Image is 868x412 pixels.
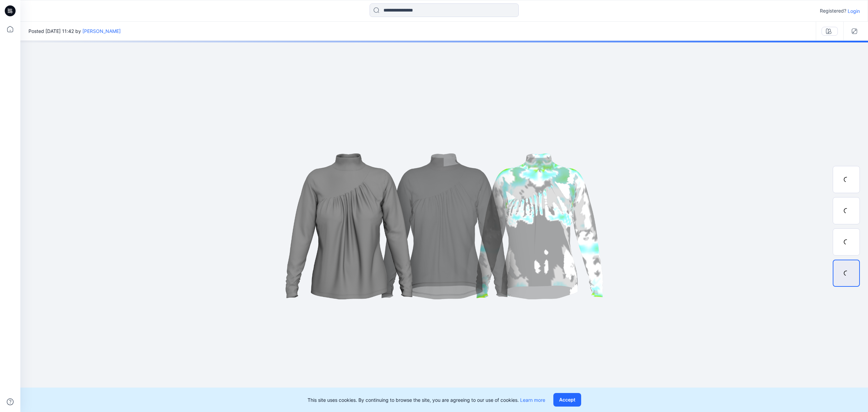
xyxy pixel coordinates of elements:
[820,7,846,15] p: Registered?
[308,396,545,404] p: This site uses cookies. By continuing to browse the site, you are agreeing to our use of cookies.
[553,393,581,407] button: Accept
[520,397,545,403] a: Learn more
[82,28,121,34] a: [PERSON_NAME]
[848,7,860,15] p: Login
[28,27,121,35] span: Posted [DATE] 11:42 by
[275,125,614,328] img: eyJhbGciOiJIUzI1NiIsImtpZCI6IjAiLCJzbHQiOiJzZXMiLCJ0eXAiOiJKV1QifQ.eyJkYXRhIjp7InR5cGUiOiJzdG9yYW...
